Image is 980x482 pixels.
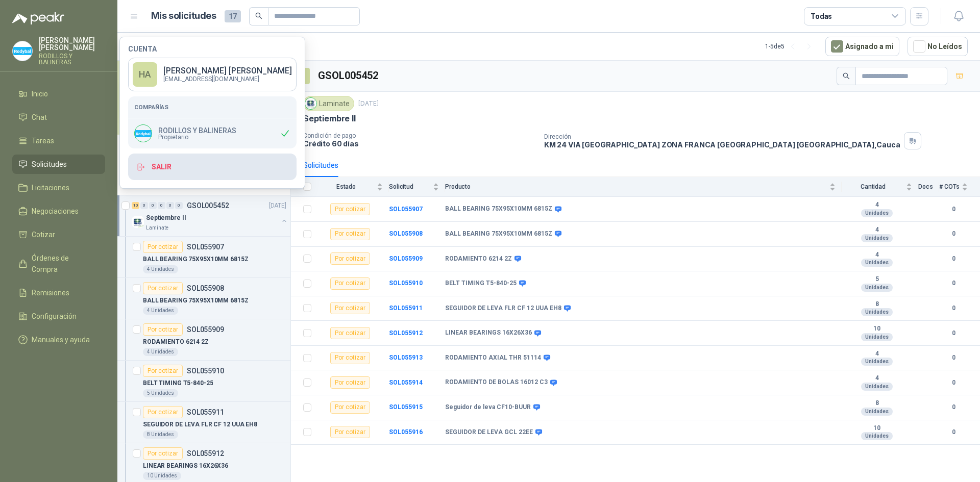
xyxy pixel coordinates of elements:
b: 4 [842,226,912,234]
div: Unidades [861,234,893,242]
b: 0 [939,378,968,388]
th: Docs [918,177,939,197]
b: 0 [939,229,968,239]
span: Producto [445,183,827,190]
div: Por cotizar [330,302,370,314]
a: SOL055916 [389,428,423,436]
p: RODAMIENTO 6214 2Z [143,337,209,347]
a: Por cotizarSOL055910BELT TIMING T5-840-255 Unidades [117,361,290,402]
b: 10 [842,325,912,333]
a: SOL055912 [389,329,423,337]
div: 1 - 5 de 5 [765,38,817,55]
b: 0 [939,353,968,363]
b: 0 [939,278,968,288]
p: SOL055909 [187,326,224,333]
a: SOL055907 [389,206,423,213]
p: BALL BEARING 75X95X10MM 6815Z [143,255,249,264]
b: 0 [939,205,968,214]
a: SOL055911 [389,305,423,312]
img: Company Logo [132,216,144,228]
p: Laminate [146,224,168,232]
a: Remisiones [12,283,105,302]
a: Manuales y ayuda [12,330,105,349]
span: Licitaciones [32,182,69,193]
b: RODAMIENTO AXIAL THR 51114 [445,354,541,362]
span: Chat [32,112,47,123]
div: 8 Unidades [143,430,178,439]
b: RODAMIENTO DE BOLAS 16012 C3 [445,378,548,387]
a: SOL055914 [389,379,423,386]
a: Órdenes de Compra [12,248,105,279]
b: 8 [842,300,912,309]
p: KM 24 VIA [GEOGRAPHIC_DATA] ZONA FRANCA [GEOGRAPHIC_DATA] [GEOGRAPHIC_DATA] , Cauca [544,140,900,149]
a: Solicitudes [12,155,105,174]
div: Por cotizar [143,323,183,336]
div: Por cotizar [330,277,370,290]
b: SEGUIDOR DE LEVA FLR CF 12 UUA EH8 [445,305,561,313]
p: RODILLOS Y BALINERAS [158,127,236,134]
b: 5 [842,275,912,284]
div: Unidades [861,209,893,217]
span: search [843,72,850,80]
b: 4 [842,374,912,383]
span: Solicitud [389,183,431,190]
p: SOL055908 [187,285,224,292]
h1: Mis solicitudes [151,9,216,23]
img: Logo peakr [12,12,64,24]
span: Cantidad [842,183,904,190]
div: Unidades [861,408,893,416]
div: 0 [166,202,174,209]
span: Configuración [32,311,77,322]
h4: Cuenta [128,45,297,53]
div: Todas [811,11,832,22]
div: 0 [175,202,183,209]
b: RODAMIENTO 6214 2Z [445,255,512,263]
th: # COTs [939,177,980,197]
a: SOL055915 [389,403,423,411]
div: 4 Unidades [143,348,178,356]
a: Configuración [12,307,105,326]
p: Septiembre II [146,213,186,223]
div: Por cotizar [143,241,183,253]
div: HA [133,62,157,87]
a: SOL055910 [389,280,423,287]
th: Producto [445,177,842,197]
p: SOL055907 [187,243,224,250]
b: 8 [842,399,912,408]
div: 4 Unidades [143,265,178,273]
div: Solicitudes [303,160,338,171]
div: Unidades [861,358,893,366]
img: Company Logo [13,41,32,61]
button: Salir [128,154,297,180]
span: Tareas [32,135,54,146]
p: Condición de pago [303,132,536,139]
div: Unidades [861,383,893,391]
span: 17 [225,10,241,22]
div: Por cotizar [330,376,370,389]
img: Company Logo [135,125,152,142]
div: Por cotizar [330,228,370,240]
p: RODILLOS Y BALINERAS [39,53,105,65]
a: Licitaciones [12,178,105,197]
button: No Leídos [908,37,968,56]
b: 4 [842,201,912,209]
b: SOL055913 [389,354,423,361]
p: LINEAR BEARINGS 16X26X36 [143,461,228,471]
p: BALL BEARING 75X95X10MM 6815Z [143,296,249,306]
p: [DATE] [358,99,379,109]
div: 10 Unidades [143,472,181,480]
a: 10 0 0 0 0 0 GSOL005452[DATE] Company LogoSeptiembre IILaminate [132,199,288,232]
p: [DATE] [269,201,286,211]
a: Por cotizarSOL055911SEGUIDOR DE LEVA FLR CF 12 UUA EH88 Unidades [117,402,290,443]
div: Por cotizar [143,365,183,377]
b: BELT TIMING T5-840-25 [445,280,517,288]
div: Laminate [303,96,354,111]
a: Por cotizarSOL055907BALL BEARING 75X95X10MM 6815Z4 Unidades [117,237,290,278]
button: Asignado a mi [825,37,899,56]
div: Unidades [861,432,893,440]
div: Por cotizar [330,252,370,265]
span: Órdenes de Compra [32,252,95,275]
